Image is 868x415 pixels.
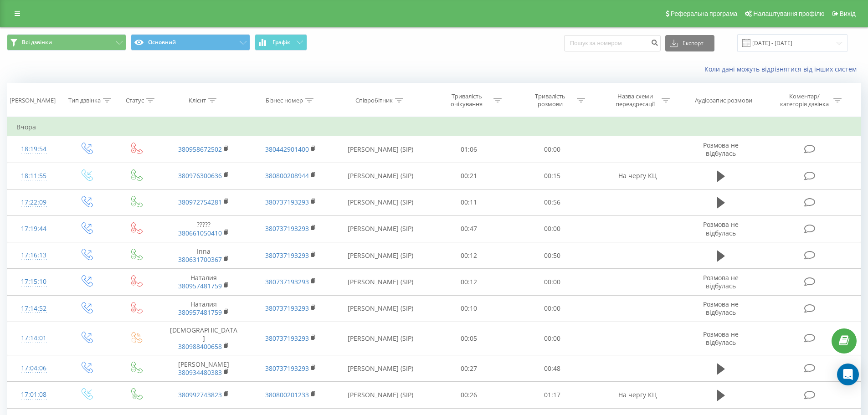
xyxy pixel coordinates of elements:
[160,269,247,295] td: Наталия
[355,97,393,104] div: Співробітник
[427,355,511,382] td: 00:27
[178,390,222,399] a: 380992743823
[427,242,511,269] td: 00:12
[189,97,206,104] div: Клієнт
[334,242,427,269] td: [PERSON_NAME] (SIP)
[695,97,752,104] div: Аудіозапис розмови
[665,35,714,51] button: Експорт
[131,34,250,51] button: Основний
[427,382,511,408] td: 00:26
[511,355,594,382] td: 00:48
[265,171,309,180] a: 380800208944
[22,39,52,46] span: Всі дзвінки
[16,140,51,158] div: 18:19:54
[703,330,739,347] span: Розмова не відбулась
[272,39,290,46] span: Графік
[334,382,427,408] td: [PERSON_NAME] (SIP)
[265,364,309,373] a: 380737193293
[178,171,222,180] a: 380976300636
[68,97,101,104] div: Тип дзвінка
[255,34,307,51] button: Графік
[837,364,859,385] div: Open Intercom Messenger
[778,92,831,108] div: Коментар/категорія дзвінка
[266,97,303,104] div: Бізнес номер
[427,215,511,242] td: 00:47
[594,163,680,189] td: На чергу КЦ
[16,220,51,238] div: 17:19:44
[334,355,427,382] td: [PERSON_NAME] (SIP)
[840,10,856,17] span: Вихід
[511,382,594,408] td: 01:17
[442,92,491,108] div: Тривалість очікування
[511,189,594,215] td: 00:56
[334,136,427,163] td: [PERSON_NAME] (SIP)
[427,163,511,189] td: 00:21
[16,300,51,318] div: 17:14:52
[265,304,309,313] a: 380737193293
[526,92,575,108] div: Тривалість розмови
[7,118,861,136] td: Вчора
[16,386,51,404] div: 17:01:08
[511,269,594,295] td: 00:00
[511,215,594,242] td: 00:00
[178,342,222,351] a: 380988400658
[16,167,51,185] div: 18:11:55
[427,136,511,163] td: 01:06
[334,215,427,242] td: [PERSON_NAME] (SIP)
[703,141,739,158] span: Розмова не відбулась
[178,145,222,154] a: 380958672502
[703,220,739,237] span: Розмова не відбулась
[178,282,222,290] a: 380957481759
[178,368,222,377] a: 380934480383
[265,251,309,260] a: 380737193293
[753,10,824,17] span: Налаштування профілю
[511,163,594,189] td: 00:15
[671,10,738,17] span: Реферальна програма
[334,322,427,355] td: [PERSON_NAME] (SIP)
[427,295,511,322] td: 00:10
[594,382,680,408] td: На чергу КЦ
[160,355,247,382] td: [PERSON_NAME]
[7,34,126,51] button: Всі дзвінки
[511,242,594,269] td: 00:50
[160,242,247,269] td: Inna
[160,215,247,242] td: ?????
[334,189,427,215] td: [PERSON_NAME] (SIP)
[16,329,51,347] div: 17:14:01
[703,273,739,290] span: Розмова не відбулась
[427,322,511,355] td: 00:05
[511,295,594,322] td: 00:00
[334,163,427,189] td: [PERSON_NAME] (SIP)
[16,359,51,377] div: 17:04:06
[16,246,51,264] div: 17:16:13
[265,390,309,399] a: 380800201233
[265,334,309,343] a: 380737193293
[265,224,309,233] a: 380737193293
[265,198,309,206] a: 380737193293
[178,255,222,264] a: 380631700367
[178,308,222,317] a: 380957481759
[511,322,594,355] td: 00:00
[703,300,739,317] span: Розмова не відбулась
[334,269,427,295] td: [PERSON_NAME] (SIP)
[564,35,661,51] input: Пошук за номером
[126,97,144,104] div: Статус
[178,198,222,206] a: 380972754281
[427,189,511,215] td: 00:11
[511,136,594,163] td: 00:00
[265,277,309,286] a: 380737193293
[265,145,309,154] a: 380442901400
[160,322,247,355] td: [DEMOGRAPHIC_DATA]
[160,295,247,322] td: Наталия
[611,92,659,108] div: Назва схеми переадресації
[10,97,56,104] div: [PERSON_NAME]
[178,229,222,237] a: 380661050410
[16,273,51,291] div: 17:15:10
[704,65,861,73] a: Коли дані можуть відрізнятися вiд інших систем
[427,269,511,295] td: 00:12
[16,194,51,211] div: 17:22:09
[334,295,427,322] td: [PERSON_NAME] (SIP)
